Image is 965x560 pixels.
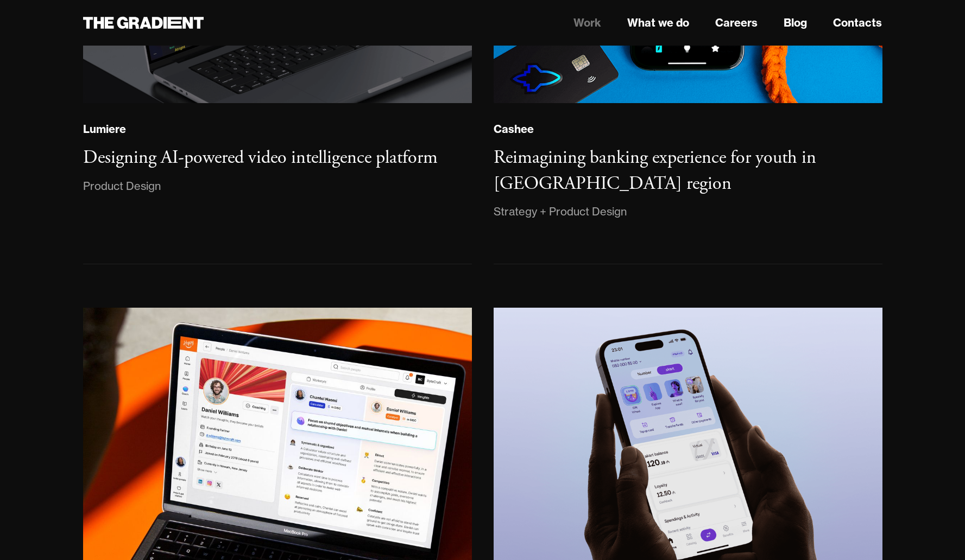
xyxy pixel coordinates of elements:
[627,15,689,31] a: What we do
[715,15,758,31] a: Careers
[494,122,534,136] div: Cashee
[494,146,816,195] h3: Reimagining banking experience for youth in [GEOGRAPHIC_DATA] region
[833,15,882,31] a: Contacts
[494,203,627,220] div: Strategy + Product Design
[784,15,807,31] a: Blog
[83,177,161,195] div: Product Design
[83,146,438,169] h3: Designing AI-powered video intelligence platform
[573,15,601,31] a: Work
[83,122,126,136] div: Lumiere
